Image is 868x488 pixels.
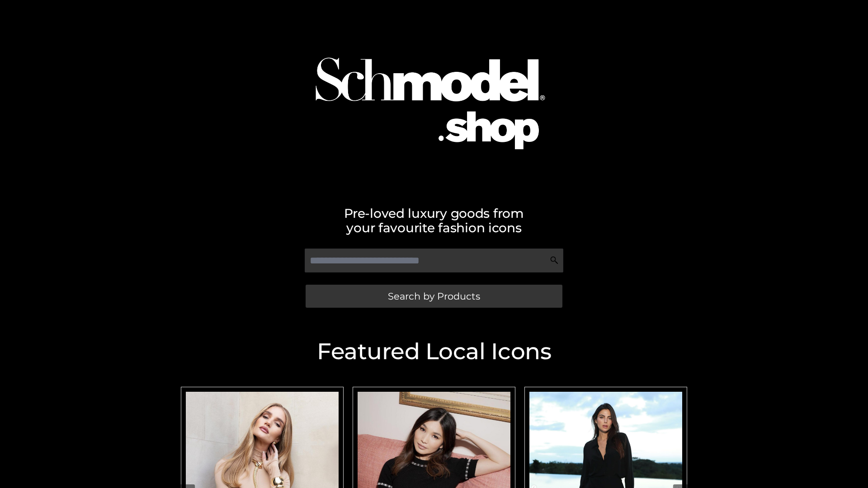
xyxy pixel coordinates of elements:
img: Search Icon [550,256,559,265]
h2: Pre-loved luxury goods from your favourite fashion icons [176,206,692,235]
h2: Featured Local Icons​ [176,340,692,363]
a: Search by Products [306,285,562,308]
span: Search by Products [388,291,480,301]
